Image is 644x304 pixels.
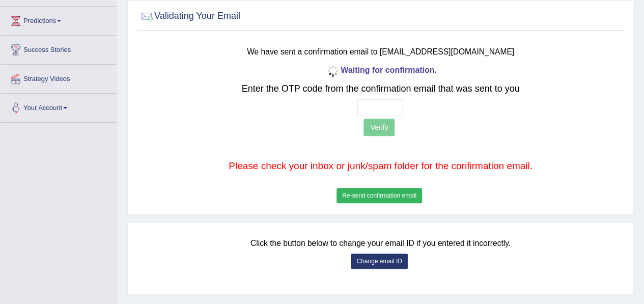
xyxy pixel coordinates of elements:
[337,188,422,203] button: Re-send confirmation email
[324,63,341,79] img: icon-progress-circle-small.gif
[1,65,117,90] a: Strategy Videos
[324,66,437,74] b: Waiting for confirmation.
[139,9,240,24] h2: Validating Your Email
[180,159,581,173] p: Please check your inbox or junk/spam folder for the confirmation email.
[250,239,511,247] small: Click the button below to change your email ID if you entered it incorrectly.
[1,94,117,119] a: Your Account
[1,7,117,32] a: Predictions
[247,47,514,56] small: We have sent a confirmation email to [EMAIL_ADDRESS][DOMAIN_NAME]
[1,36,117,61] a: Success Stories
[180,84,581,94] h2: Enter the OTP code from the confirmation email that was sent to you
[351,254,407,269] button: Change email ID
